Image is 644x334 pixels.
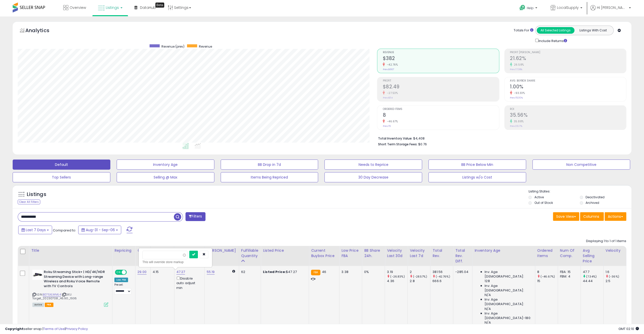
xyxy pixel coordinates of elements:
b: Short Term Storage Fees: [378,142,417,146]
a: 55.19 [207,269,215,274]
div: 2 [410,270,430,274]
li: $4,408 [378,135,622,141]
small: Prev: 15.00% [510,96,523,99]
div: Clear All Filters [18,200,40,204]
h5: Listings [27,191,46,198]
span: Overview [70,5,86,10]
button: Inventory Age [117,160,214,170]
b: Listed Price: [263,269,286,274]
span: ON [115,270,122,274]
button: Last 7 Days [18,226,52,234]
button: All Selected Listings [537,27,574,34]
small: (-28.57%) [413,274,427,279]
span: ROI [510,108,626,111]
div: Low. FBA [114,278,128,282]
small: Prev: $114 [383,96,392,99]
button: Needs to Reprice [324,160,422,170]
h2: $382 [383,55,499,62]
div: 15 [537,279,558,283]
div: Tooltip anchor [155,3,164,8]
h2: 8 [383,112,499,119]
div: $47.27 [263,270,305,274]
small: (-26.83%) [390,274,405,279]
a: Help [515,1,542,16]
span: Profit [PERSON_NAME] [510,51,626,54]
div: This will override store markup [142,260,208,265]
span: Revenue (prev) [161,44,184,49]
button: Filters [185,212,205,221]
div: seller snap | | [5,327,88,331]
div: 3.19 [387,270,407,274]
div: 8 [537,270,558,274]
small: (-42.76%) [436,274,450,279]
div: Low Price FBA [341,248,360,259]
a: Hi [PERSON_NAME] [590,5,631,16]
div: FBM: 4 [560,274,577,279]
span: OFF [126,270,134,274]
span: 46 [322,269,326,274]
button: Aug-31 - Sep-06 [78,226,121,234]
div: Total Rev. Diff. [455,248,470,264]
label: Out of Stock [534,201,553,205]
div: [PERSON_NAME] [207,248,237,253]
h2: 21.62% [510,55,626,62]
small: Prev: 15 [383,125,390,128]
small: 26.58% [512,63,524,67]
div: Ordered Items [537,248,556,259]
small: FBA [311,270,320,275]
div: Num of Comp. [560,248,578,259]
button: Non Competitive [532,160,630,170]
small: -27.53% [385,91,398,95]
h2: 1.00% [510,84,626,91]
strong: Copyright [5,326,24,331]
p: Listing States: [528,189,631,194]
a: B075XLWML4 [43,292,61,297]
div: 381.56 [432,270,453,274]
button: Selling @ Max [117,172,214,182]
label: Deactivated [586,195,605,199]
small: -46.67% [385,120,398,123]
div: Title [31,248,110,253]
a: Terms of Use [43,326,65,331]
span: Inv. Age [DEMOGRAPHIC_DATA]: [485,297,531,306]
a: 47.27 [176,269,185,274]
span: N/A [485,320,491,325]
span: All listings currently available for purchase on Amazon [32,303,44,307]
div: Avg Selling Price [583,248,601,264]
small: (-36%) [609,274,619,279]
a: Privacy Policy [66,326,88,331]
span: Columns [583,214,599,219]
span: | SKU: Target_20230708_46.90_1936 [32,292,77,300]
small: -93.33% [512,91,525,95]
div: Preset: [114,283,131,294]
span: Help [527,6,534,10]
b: Total Inventory Value: [378,136,412,141]
small: Prev: 17.08% [510,68,522,71]
button: Default [13,160,110,170]
span: 128 [485,279,490,283]
h2: $82.49 [383,84,499,91]
span: Listings [106,5,119,10]
div: 2.8 [410,279,430,283]
button: BB Price Below Min [428,160,526,170]
div: 4.15 [153,270,170,274]
label: Active [534,195,544,199]
span: 2025-09-15 02:10 GMT [618,326,639,331]
div: Listed Price [263,248,307,253]
small: Prev: 26.17% [510,125,522,128]
div: Total Rev. [432,248,451,259]
div: FBA: 15 [560,270,577,274]
span: FBA [45,303,53,307]
div: BB Share 24h. [364,248,383,259]
i: Get Help [519,5,526,11]
div: 0% [364,270,381,274]
button: Top Sellers [13,172,110,182]
div: ASIN: [32,270,108,306]
div: 62 [241,270,257,274]
b: Roku Streaming Stick+ | HD/4K/HDR Streaming Device with Long-range Wireless and Roku Voice Remote... [44,270,105,290]
small: 35.88% [512,120,524,123]
div: Cost [137,248,148,253]
span: N/A [485,293,491,297]
div: 4.36 [387,279,407,283]
span: Revenue [199,44,212,49]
